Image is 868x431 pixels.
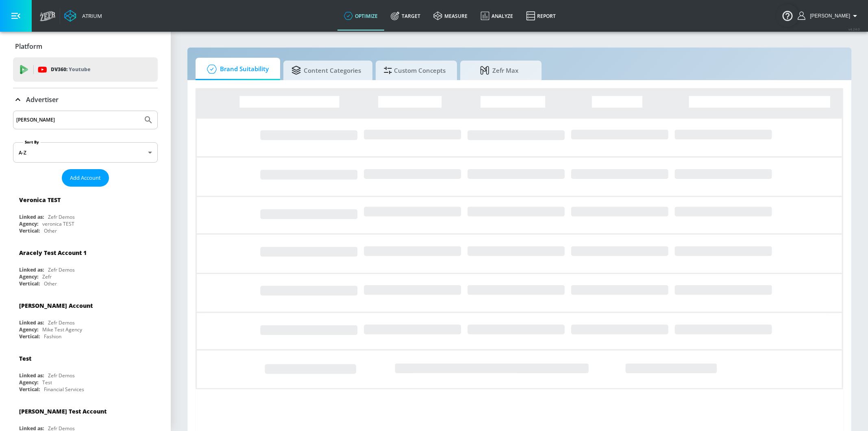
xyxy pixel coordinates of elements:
[13,57,158,82] div: DV360: Youtube
[69,65,90,74] p: Youtube
[19,355,31,362] div: Test
[384,1,427,30] a: Target
[848,27,860,31] span: v 4.24.0
[62,169,109,187] button: Add Account
[19,220,38,227] div: Agency:
[292,61,361,80] span: Content Categories
[19,213,44,220] div: Linked as:
[13,243,158,289] div: Aracely Test Account 1Linked as:Zefr DemosAgency:ZefrVertical:Other
[139,111,157,129] button: Submit Search
[13,348,158,395] div: TestLinked as:Zefr DemosAgency:TestVertical:Financial Services
[48,213,75,220] div: Zefr Demos
[19,273,38,280] div: Agency:
[427,1,474,30] a: measure
[48,266,75,273] div: Zefr Demos
[798,11,860,21] button: [PERSON_NAME]
[520,1,562,30] a: Report
[23,139,41,145] label: Sort By
[79,12,102,20] div: Atrium
[19,319,44,326] div: Linked as:
[474,1,520,30] a: Analyze
[468,61,530,80] span: Zefr Max
[70,173,101,183] span: Add Account
[19,280,40,287] div: Vertical:
[13,190,158,236] div: Veronica TESTLinked as:Zefr DemosAgency:veronica TESTVertical:Other
[13,142,158,163] div: A-Z
[19,379,38,386] div: Agency:
[19,196,61,204] div: Veronica TEST
[19,372,44,379] div: Linked as:
[26,95,59,104] p: Advertiser
[44,386,84,393] div: Financial Services
[204,59,269,79] span: Brand Suitability
[13,296,158,342] div: [PERSON_NAME] AccountLinked as:Zefr DemosAgency:Mike Test AgencyVertical:Fashion
[42,220,74,227] div: veronica TEST
[13,88,158,111] div: Advertiser
[51,65,90,74] p: DV360:
[44,333,61,340] div: Fashion
[19,326,38,333] div: Agency:
[13,35,158,58] div: Platform
[19,407,107,415] div: [PERSON_NAME] Test Account
[42,326,82,333] div: Mike Test Agency
[42,273,52,280] div: Zefr
[15,42,42,51] p: Platform
[807,13,850,19] span: login as: veronica.hernandez@zefr.com
[48,319,75,326] div: Zefr Demos
[48,372,75,379] div: Zefr Demos
[44,280,57,287] div: Other
[776,4,799,27] button: Open Resource Center
[19,302,93,309] div: [PERSON_NAME] Account
[42,379,52,386] div: Test
[19,333,40,340] div: Vertical:
[19,249,87,257] div: Aracely Test Account 1
[44,227,57,234] div: Other
[337,1,384,30] a: optimize
[19,266,44,273] div: Linked as:
[16,115,139,125] input: Search by name
[19,386,40,393] div: Vertical:
[384,61,446,80] span: Custom Concepts
[19,227,40,234] div: Vertical:
[64,10,102,22] a: Atrium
